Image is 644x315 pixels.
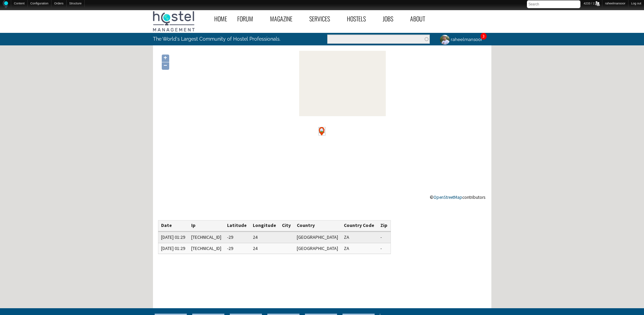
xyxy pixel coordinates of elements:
a: OpenStreetMap [434,194,462,200]
th: Zip [377,220,391,232]
div: © contributors [430,195,485,199]
a: Home [209,11,232,26]
img: raheelmansoor's picture [439,34,451,46]
a: Jobs [378,11,405,26]
img: Hostel Management Home [153,11,195,31]
td: ZA [341,243,378,254]
p: The World's Largest Community of Hostel Professionals. [153,33,294,45]
input: Search [527,0,580,8]
th: Longitude [250,220,279,232]
a: 3 [483,34,485,39]
td: [GEOGRAPHIC_DATA] [294,243,341,254]
td: [TECHNICAL_ID] [188,243,224,254]
a: Hostels [342,11,378,26]
td: ZA [341,232,378,243]
a: About [405,11,437,26]
th: City [279,220,294,232]
th: Date [158,220,188,232]
th: Country Code [341,220,378,232]
td: 24 [250,232,279,243]
th: Latitude [224,220,250,232]
a: Services [304,11,342,26]
th: Country [294,220,341,232]
td: -29 [224,243,250,254]
td: [GEOGRAPHIC_DATA] [294,232,341,243]
td: - [377,243,391,254]
td: [TECHNICAL_ID] [188,232,224,243]
img: Home [3,0,8,8]
td: 24 [250,243,279,254]
a: raheelmansoor [435,33,487,46]
a: Forum [232,11,265,26]
th: Ip [188,220,224,232]
td: - [377,232,391,243]
a: − [162,62,169,70]
a: Magazine [265,11,304,26]
td: [DATE] 01:29 [158,232,188,243]
a: + [162,55,169,62]
td: [DATE] 01:29 [158,243,188,254]
td: -29 [224,232,250,243]
input: Enter the terms you wish to search for. [327,35,430,44]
